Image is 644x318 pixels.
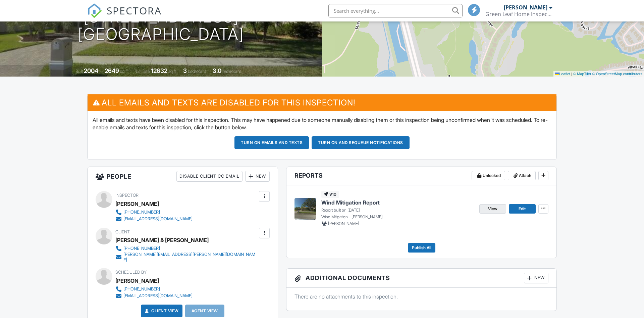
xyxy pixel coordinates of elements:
input: Search everything... [328,4,463,17]
div: [EMAIL_ADDRESS][DOMAIN_NAME] [123,216,193,222]
span: | [571,72,572,76]
span: Built [75,69,83,74]
div: [EMAIL_ADDRESS][DOMAIN_NAME] [123,293,193,299]
div: 12632 [151,67,167,74]
div: [PERSON_NAME] [115,276,159,286]
p: There are no attachments to this inspection. [294,293,548,300]
span: sq.ft. [168,69,177,74]
a: [PHONE_NUMBER] [115,245,257,252]
h3: Additional Documents [286,269,556,288]
a: [PHONE_NUMBER] [115,286,193,292]
div: [PHONE_NUMBER] [123,286,160,292]
span: SPECTORA [107,3,162,17]
div: Disable Client CC Email [176,171,243,182]
a: SPECTORA [87,9,162,23]
h3: All emails and texts are disabled for this inspection! [88,94,556,111]
a: [EMAIL_ADDRESS][DOMAIN_NAME] [115,216,193,222]
a: © OpenStreetMap contributors [592,72,642,76]
a: [EMAIL_ADDRESS][DOMAIN_NAME] [115,292,193,299]
a: Client View [143,308,179,314]
p: All emails and texts have been disabled for this inspection. This may have happened due to someon... [93,116,551,131]
a: © MapTiler [573,72,591,76]
div: [PERSON_NAME] & [PERSON_NAME] [115,235,209,245]
div: [PERSON_NAME] [115,199,159,209]
button: Turn on emails and texts [234,136,309,149]
div: New [245,171,270,182]
div: New [524,273,548,283]
h3: People [88,167,278,186]
a: Leaflet [555,72,570,76]
div: [PERSON_NAME] [504,4,547,11]
div: [PERSON_NAME][EMAIL_ADDRESS][PERSON_NAME][DOMAIN_NAME] [123,252,257,263]
span: bedrooms [188,69,206,74]
button: Turn on and Requeue Notifications [312,136,410,149]
span: bathrooms [222,69,241,74]
a: [PHONE_NUMBER] [115,209,193,216]
div: Green Leaf Home Inspections Inc. [485,11,552,17]
span: Lot Size [136,69,150,74]
div: 3.0 [213,67,221,74]
span: Scheduled By [115,270,147,275]
span: Inspector [115,193,139,198]
span: sq. ft. [120,69,129,74]
div: 2649 [105,67,119,74]
div: 2004 [84,67,98,74]
div: [PHONE_NUMBER] [123,246,160,251]
div: 3 [183,67,187,74]
img: The Best Home Inspection Software - Spectora [87,3,102,18]
a: [PERSON_NAME][EMAIL_ADDRESS][PERSON_NAME][DOMAIN_NAME] [115,252,257,263]
span: Client [115,229,130,234]
h1: [STREET_ADDRESS] [GEOGRAPHIC_DATA] [78,8,244,44]
div: [PHONE_NUMBER] [123,210,160,215]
